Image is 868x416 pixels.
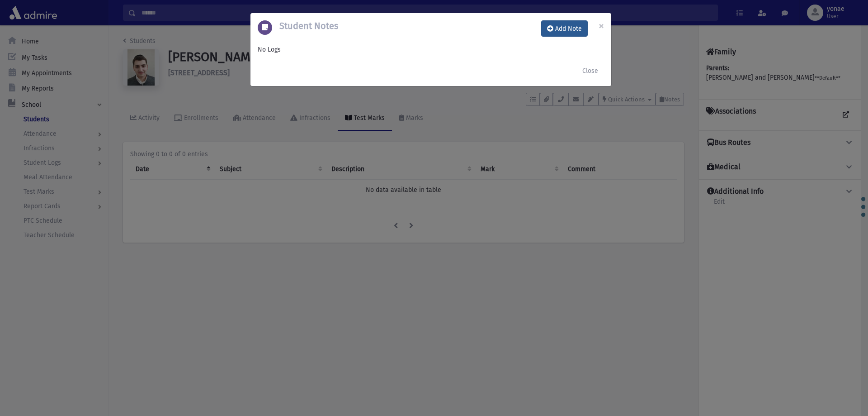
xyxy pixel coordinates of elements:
h5: Student Notes [272,20,338,31]
span: × [599,19,604,32]
button: Close [576,62,604,79]
button: Close [591,13,611,38]
div: No Logs [258,45,604,54]
button: Add Note [541,20,588,37]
